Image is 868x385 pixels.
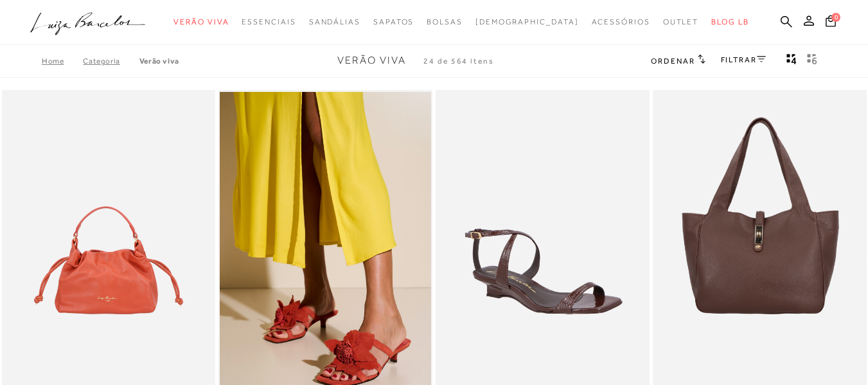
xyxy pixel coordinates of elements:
[242,10,296,34] a: categoryNavScreenReaderText
[309,17,360,26] span: Sandálias
[711,10,748,34] a: BLOG LB
[242,17,296,26] span: Essenciais
[475,10,579,34] a: noSubCategoriesText
[173,17,229,26] span: Verão Viva
[83,57,139,66] a: Categoria
[309,10,360,34] a: categoryNavScreenReaderText
[42,57,83,66] a: Home
[711,17,748,26] span: BLOG LB
[427,17,463,26] span: Bolsas
[475,17,579,26] span: [DEMOGRAPHIC_DATA]
[592,17,650,26] span: Acessórios
[423,57,494,66] span: 24 de 564 itens
[592,10,650,34] a: categoryNavScreenReaderText
[651,57,695,66] span: Ordenar
[822,14,840,31] button: 0
[139,57,179,66] a: Verão Viva
[373,10,414,34] a: categoryNavScreenReaderText
[373,17,414,26] span: Sapatos
[427,10,463,34] a: categoryNavScreenReaderText
[831,13,840,22] span: 0
[783,53,801,69] button: Mostrar 4 produtos por linha
[803,53,821,69] button: gridText6Desc
[173,10,229,34] a: categoryNavScreenReaderText
[663,17,699,26] span: Outlet
[337,55,406,66] span: Verão Viva
[721,55,766,64] a: FILTRAR
[663,10,699,34] a: categoryNavScreenReaderText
